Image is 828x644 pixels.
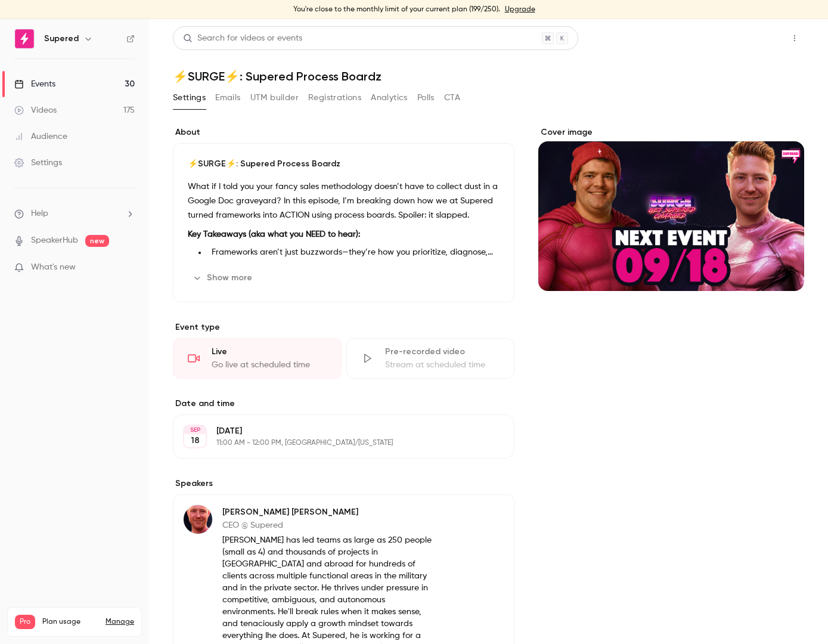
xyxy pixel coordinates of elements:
p: CEO @ Supered [222,519,437,531]
div: Live [212,346,327,358]
iframe: Noticeable Trigger [120,262,135,273]
button: Registrations [308,88,361,107]
div: Videos [14,104,57,116]
div: Go live at scheduled time [212,359,327,371]
section: Cover image [538,126,804,291]
span: Pro [15,615,35,629]
button: UTM builder [250,88,299,107]
img: Matt Bolian [184,505,212,534]
a: Manage [106,617,134,627]
div: Events [14,78,55,90]
a: SpeakerHub [31,234,78,247]
span: new [85,235,109,247]
label: Date and time [173,398,514,410]
label: Cover image [538,126,804,138]
button: Analytics [371,88,408,107]
div: SEP [184,426,206,434]
span: What's new [31,261,76,274]
button: CTA [444,88,460,107]
p: 11:00 AM - 12:00 PM, [GEOGRAPHIC_DATA]/[US_STATE] [216,438,451,448]
button: Share [728,26,776,50]
label: About [173,126,514,138]
li: Frameworks aren’t just buzzwords—they’re how you prioritize, diagnose, and move. [207,246,500,259]
a: Upgrade [505,5,535,14]
div: LiveGo live at scheduled time [173,338,342,379]
li: help-dropdown-opener [14,208,135,220]
button: Polls [417,88,435,107]
img: Supered [15,29,34,48]
p: What if I told you your fancy sales methodology doesn’t have to collect dust in a Google Doc grav... [188,179,500,222]
button: Settings [173,88,206,107]
strong: Key Takeaways (aka what you NEED to hear): [188,230,360,239]
span: Help [31,208,48,220]
p: [PERSON_NAME] [PERSON_NAME] [222,506,437,518]
div: Pre-recorded videoStream at scheduled time [346,338,515,379]
div: Audience [14,131,67,143]
h1: ⚡️SURGE⚡️: Supered Process Boardz [173,69,804,83]
p: [DATE] [216,425,451,437]
button: Emails [215,88,240,107]
button: Show more [188,268,259,287]
div: Stream at scheduled time [385,359,500,371]
p: 18 [191,435,200,447]
div: Settings [14,157,62,169]
p: ⚡️SURGE⚡️: Supered Process Boardz [188,158,500,170]
h6: Supered [44,33,79,45]
p: Event type [173,321,514,333]
div: Search for videos or events [183,32,302,45]
div: Pre-recorded video [385,346,500,358]
span: Plan usage [42,617,98,627]
label: Speakers [173,478,514,490]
